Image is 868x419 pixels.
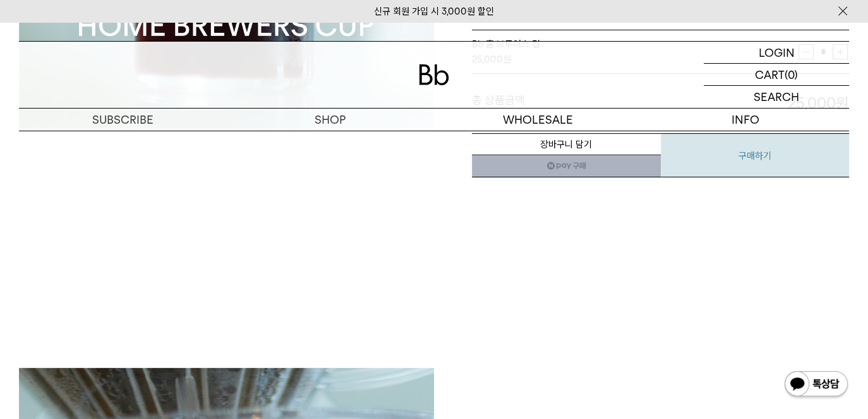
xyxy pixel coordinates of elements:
[642,109,850,131] p: INFO
[785,64,798,85] p: (0)
[472,155,661,177] a: 새창
[374,6,494,17] a: 신규 회원 가입 시 3,000원 할인
[759,42,795,63] p: LOGIN
[472,133,661,155] button: 장바구니 담기
[434,109,642,131] p: WHOLESALE
[19,109,227,131] a: SUBSCRIBE
[704,42,849,64] a: LOGIN
[419,64,449,85] img: 로고
[704,64,849,86] a: CART (0)
[227,109,435,131] a: SHOP
[755,64,785,85] p: CART
[661,133,850,177] button: 구매하기
[783,370,849,400] img: 카카오톡 채널 1:1 채팅 버튼
[754,86,799,108] p: SEARCH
